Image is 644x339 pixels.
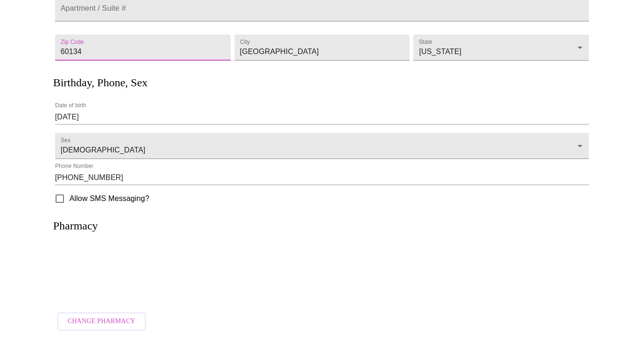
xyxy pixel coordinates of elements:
[70,193,149,204] span: Allow SMS Messaging?
[55,133,589,159] div: [DEMOGRAPHIC_DATA]
[68,316,135,327] span: Change Pharmacy
[413,35,589,61] div: [US_STATE]
[53,220,98,232] h3: Pharmacy
[55,103,86,109] label: Date of birth
[55,164,93,169] label: Phone Number
[57,312,146,331] button: Change Pharmacy
[53,76,148,89] h3: Birthday, Phone, Sex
